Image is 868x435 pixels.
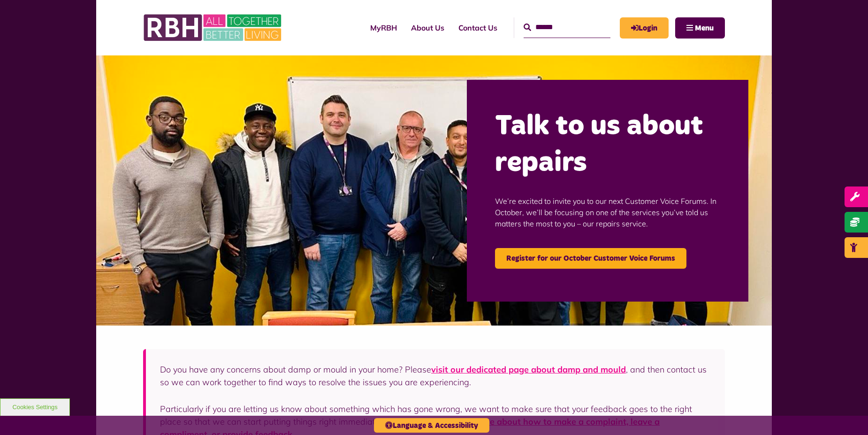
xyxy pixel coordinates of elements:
h2: Talk to us about repairs [495,108,720,181]
a: Contact Us [451,15,504,40]
iframe: Netcall Web Assistant for live chat [826,393,868,435]
a: Register for our October Customer Voice Forums [495,248,686,269]
a: visit our dedicated page about damp and mould [431,364,626,375]
a: MyRBH [363,15,404,40]
a: MyRBH [620,17,669,39]
button: Language & Accessibility [374,418,489,433]
a: About Us [404,15,451,40]
span: Menu [695,24,714,32]
img: Group photo of customers and colleagues at the Lighthouse Project [96,55,772,326]
p: We’re excited to invite you to our next Customer Voice Forums. In October, we’ll be focusing on o... [495,181,720,243]
img: RBH [143,9,284,46]
button: Navigation [675,17,725,39]
p: Do you have any concerns about damp or mould in your home? Please , and then contact us so we can... [160,363,711,388]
